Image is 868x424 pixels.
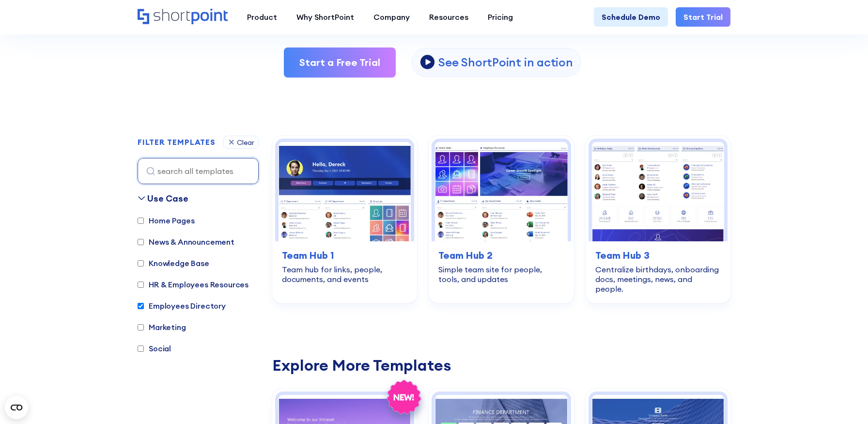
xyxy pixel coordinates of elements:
input: Marketing [138,324,144,330]
img: Team Hub 3 – SharePoint Team Site Template: Centralize birthdays, onboarding docs, meetings, news... [592,142,724,241]
p: See ShortPoint in action [438,55,573,70]
div: Pricing [488,11,513,23]
a: Company [364,7,419,27]
a: open lightbox [411,48,581,77]
input: HR & Employees Resources [138,282,144,288]
h2: FILTER TEMPLATES [138,138,216,147]
label: Marketing [138,321,186,333]
button: Open CMP widget [5,396,28,419]
iframe: Chat Widget [820,377,868,424]
a: Team Hub 1 – SharePoint Online Modern Team Site Template: Team hub for links, people, documents, ... [272,136,417,303]
div: Resources [429,11,468,23]
a: Why ShortPoint [287,7,364,27]
div: Centralize birthdays, onboarding docs, meetings, news, and people. [595,265,721,294]
h3: Team Hub 2 [438,248,564,263]
h3: Team Hub 1 [282,248,407,263]
a: Team Hub 3 – SharePoint Team Site Template: Centralize birthdays, onboarding docs, meetings, news... [586,136,730,303]
div: Product [247,11,277,23]
div: Simple team site for people, tools, and updates [438,265,564,284]
a: Schedule Demo [594,7,668,27]
h3: Team Hub 3 [595,248,721,263]
a: Product [237,7,287,27]
label: HR & Employees Resources [138,279,248,290]
img: Team Hub 1 – SharePoint Online Modern Team Site Template: Team hub for links, people, documents, ... [279,142,411,241]
label: Knowledge Base [138,257,209,269]
a: Start Trial [676,7,730,27]
input: search all templates [138,158,259,184]
div: Team hub for links, people, documents, and events [282,265,407,284]
label: Social [138,343,171,354]
input: Social [138,345,144,352]
input: Home Pages [138,218,144,224]
label: News & Announcement [138,236,234,248]
a: Pricing [478,7,523,27]
label: Employees Directory [138,300,226,312]
label: Home Pages [138,215,194,226]
div: Why ShortPoint [296,11,354,23]
a: Home [138,9,228,25]
a: Start a Free Trial [284,47,396,78]
a: Team Hub 2 – SharePoint Template Team Site: Simple team site for people, tools, and updatesTeam H... [429,136,573,303]
div: Explore More Templates [272,358,730,373]
div: Company [373,11,410,23]
div: Use Case [147,192,188,205]
a: Resources [419,7,478,27]
div: Clear [237,139,254,146]
input: News & Announcement [138,239,144,245]
input: Employees Directory [138,303,144,309]
img: Team Hub 2 – SharePoint Template Team Site: Simple team site for people, tools, and updates [435,142,567,241]
input: Knowledge Base [138,260,144,267]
